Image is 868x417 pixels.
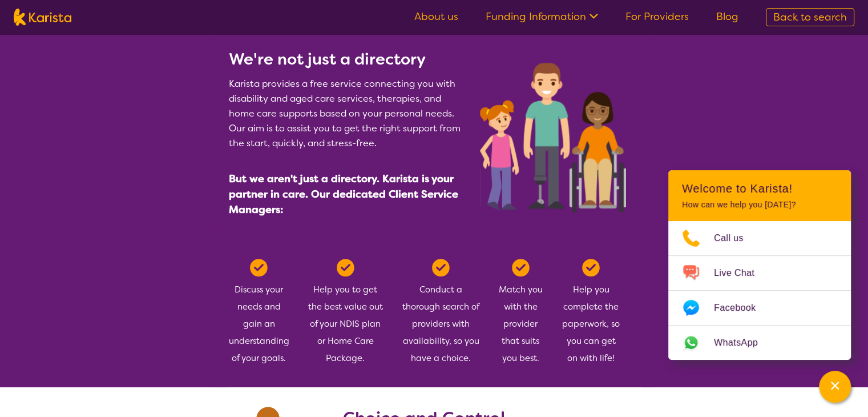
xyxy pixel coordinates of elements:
a: Funding Information [486,10,598,23]
span: But we aren't just a directory. Karista is your partner in care. Our dedicated Client Service Man... [229,172,458,216]
a: Back to search [766,8,854,26]
img: Participants [480,63,626,212]
div: Conduct a thorough search of providers with availability, so you have a choice. [402,259,480,367]
img: Karista logo [14,9,71,26]
span: Facebook [714,299,769,316]
span: Back to search [773,10,847,24]
a: Blog [716,10,738,23]
div: Help you complete the paperwork, so you can get on with life! [561,259,621,367]
button: Channel Menu [819,371,851,403]
div: Match you with the provider that suits you best. [498,259,543,367]
p: How can we help you [DATE]? [682,200,837,210]
h2: Welcome to Karista! [682,182,837,195]
a: About us [414,10,458,23]
a: Web link opens in a new tab. [668,326,851,360]
span: WhatsApp [714,334,772,351]
h2: We're not just a directory [229,49,466,70]
img: Tick [432,259,450,276]
span: Call us [714,230,757,247]
div: Channel Menu [668,170,851,360]
img: Tick [337,259,354,276]
div: Help you to get the best value out of your NDIS plan or Home Care Package. [308,259,383,367]
p: Karista provides a free service connecting you with disability and aged care services, therapies,... [229,77,466,151]
img: Tick [512,259,530,276]
img: Tick [250,259,268,276]
a: For Providers [625,10,689,23]
span: Live Chat [714,264,768,282]
div: Discuss your needs and gain an understanding of your goals. [229,259,289,367]
ul: Choose channel [668,221,851,360]
img: Tick [582,259,600,276]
